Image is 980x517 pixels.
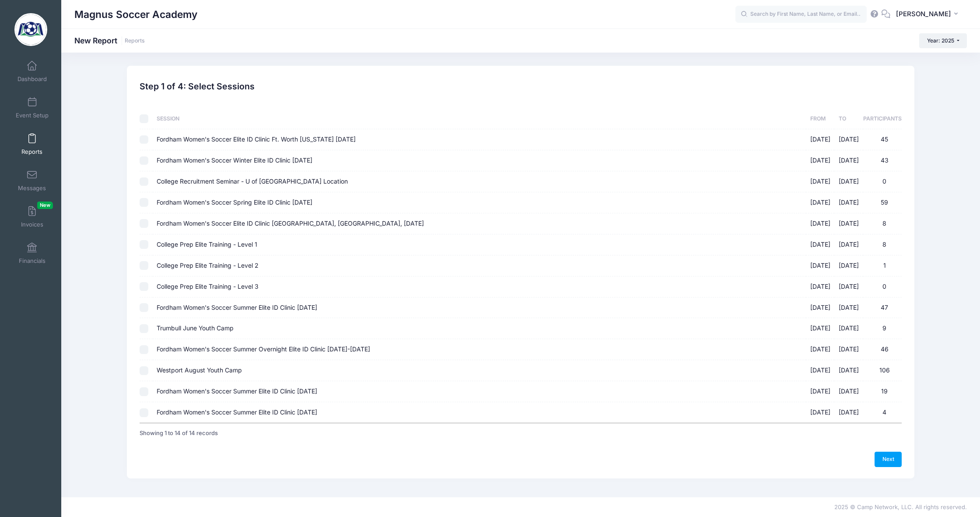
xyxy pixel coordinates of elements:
[157,366,242,374] span: Westport August Youth Camp
[806,297,835,319] td: [DATE]
[157,408,317,416] span: Fordham Women's Soccer Summer Elite ID Clinic [DATE]
[157,387,317,395] span: Fordham Women's Soccer Summer Elite ID Clinic [DATE]
[17,75,47,83] span: Dashboard
[834,213,863,234] td: [DATE]
[11,202,53,232] a: InvoicesNew
[863,213,902,234] td: 8
[806,171,835,192] td: [DATE]
[834,276,863,297] td: [DATE]
[806,276,835,297] td: [DATE]
[157,156,312,164] span: Fordham Women's Soccer Winter Elite ID Clinic [DATE]
[834,150,863,171] td: [DATE]
[834,360,863,381] td: [DATE]
[125,38,145,44] a: Reports
[834,255,863,276] td: [DATE]
[919,33,967,48] button: Year: 2025
[863,129,902,150] td: 45
[157,198,312,206] span: Fordham Women's Soccer Spring Elite ID Clinic [DATE]
[863,234,902,255] td: 8
[157,324,234,332] span: Trumbull June Youth Camp
[735,6,867,23] input: Search by First Name, Last Name, or Email...
[157,304,317,311] span: Fordham Women's Soccer Summer Elite ID Clinic [DATE]
[806,129,835,150] td: [DATE]
[863,297,902,319] td: 47
[834,297,863,319] td: [DATE]
[834,192,863,213] td: [DATE]
[11,92,53,123] a: Event Setup
[806,360,835,381] td: [DATE]
[157,283,259,290] span: College Prep Elite Training - Level 3
[863,109,902,129] th: Participants
[834,381,863,402] td: [DATE]
[863,276,902,297] td: 0
[896,9,951,19] span: [PERSON_NAME]
[927,37,954,44] span: Year: 2025
[74,4,197,25] h1: Magnus Soccer Academy
[11,238,53,269] a: Financials
[21,148,42,156] span: Reports
[14,13,47,46] img: Magnus Soccer Academy
[157,220,424,227] span: Fordham Women's Soccer Elite ID Clinic [GEOGRAPHIC_DATA], [GEOGRAPHIC_DATA], [DATE]
[863,318,902,339] td: 9
[863,192,902,213] td: 59
[157,241,257,248] span: College Prep Elite Training - Level 1
[806,339,835,360] td: [DATE]
[157,177,348,185] span: College Recruitment Seminar - U of [GEOGRAPHIC_DATA] Location
[806,234,835,255] td: [DATE]
[834,234,863,255] td: [DATE]
[834,402,863,423] td: [DATE]
[806,213,835,234] td: [DATE]
[19,257,45,265] span: Financials
[11,129,53,159] a: Reports
[806,318,835,339] td: [DATE]
[875,452,902,467] a: Next
[157,345,370,353] span: Fordham Women's Soccer Summer Overnight Elite ID Clinic [DATE]-[DATE]
[834,339,863,360] td: [DATE]
[16,112,49,119] span: Event Setup
[806,109,835,129] th: From
[863,402,902,423] td: 4
[153,109,806,129] th: Session
[37,202,53,209] span: New
[157,135,356,143] span: Fordham Women's Soccer Elite ID Clinic Ft. Worth [US_STATE] [DATE]
[834,503,967,510] span: 2025 © Camp Network, LLC. All rights reserved.
[806,402,835,423] td: [DATE]
[834,171,863,192] td: [DATE]
[21,221,43,228] span: Invoices
[140,81,255,92] h2: Step 1 of 4: Select Sessions
[11,165,53,196] a: Messages
[18,184,46,192] span: Messages
[863,339,902,360] td: 46
[11,56,53,87] a: Dashboard
[834,129,863,150] td: [DATE]
[157,262,259,269] span: College Prep Elite Training - Level 2
[863,171,902,192] td: 0
[140,423,218,443] div: Showing 1 to 14 of 14 records
[74,36,145,45] h1: New Report
[890,4,967,25] button: [PERSON_NAME]
[806,150,835,171] td: [DATE]
[863,150,902,171] td: 43
[806,255,835,276] td: [DATE]
[863,360,902,381] td: 106
[863,381,902,402] td: 19
[806,381,835,402] td: [DATE]
[863,255,902,276] td: 1
[834,318,863,339] td: [DATE]
[806,192,835,213] td: [DATE]
[834,109,863,129] th: To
